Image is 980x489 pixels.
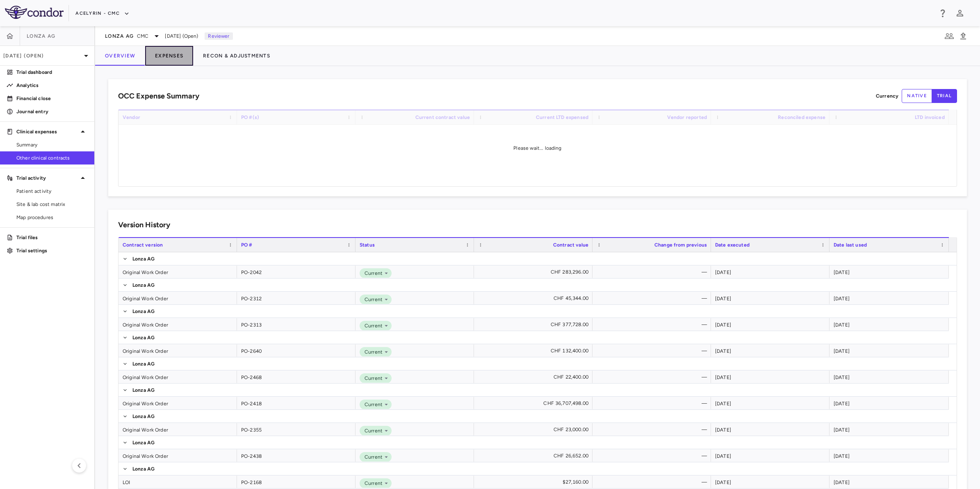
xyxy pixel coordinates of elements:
span: Summary [16,141,88,149]
div: — [600,318,707,331]
div: [DATE] [711,344,830,357]
p: Analytics [16,82,88,89]
span: Current [361,427,383,434]
div: [DATE] [711,449,830,462]
span: Contract version [123,242,163,248]
div: [DATE] [830,397,949,409]
div: [DATE] [830,423,949,436]
p: Financial close [16,95,88,102]
span: Current [361,322,383,329]
div: CHF 36,707,498.00 [481,397,588,410]
div: $27,160.00 [481,475,588,489]
div: CHF 283,296.00 [481,265,588,279]
div: [DATE] [711,265,830,278]
span: Other clinical contracts [16,154,88,162]
div: [DATE] [711,423,830,436]
div: CHF 45,344.00 [481,292,588,305]
p: Journal entry [16,108,88,115]
button: trial [932,89,957,103]
div: [DATE] [830,370,949,383]
div: CHF 377,728.00 [481,318,588,331]
p: Lonza AG [132,334,155,341]
button: Overview [95,46,145,66]
div: LOI [119,475,237,488]
div: PO-2312 [237,292,356,304]
div: [DATE] [711,370,830,383]
h6: OCC Expense Summary [118,91,199,102]
span: Change from previous [654,242,707,248]
div: PO-2313 [237,318,356,331]
span: Lonza AG [27,33,55,39]
p: Currency [876,92,898,100]
div: [DATE] [830,475,949,488]
span: Current [361,401,383,408]
div: — [600,370,707,384]
div: [DATE] [711,292,830,304]
div: — [600,292,707,305]
div: [DATE] [711,475,830,488]
h6: Version History [118,219,170,231]
p: Clinical expenses [16,128,78,135]
img: logo-full-SnFGN8VE.png [5,6,64,19]
div: Original Work Order [119,344,237,357]
p: Trial files [16,234,88,241]
p: Lonza AG [132,413,155,420]
div: [DATE] [711,318,830,331]
span: Contract value [553,242,588,248]
span: Map procedures [16,214,88,221]
div: CHF 26,652.00 [481,449,588,462]
span: Status [360,242,375,248]
div: [DATE] [830,292,949,304]
p: Lonza AG [132,465,155,473]
p: Trial activity [16,174,78,182]
p: Lonza AG [132,386,155,394]
div: — [600,397,707,410]
p: Lonza AG [132,360,155,368]
span: Current [361,480,383,487]
div: — [600,423,707,436]
span: Current [361,296,383,303]
div: PO-2438 [237,449,356,462]
div: Original Work Order [119,397,237,409]
p: Lonza AG [132,255,155,263]
div: Original Work Order [119,449,237,462]
span: Date last used [834,242,867,248]
div: — [600,265,707,279]
p: Lonza AG [132,308,155,315]
div: PO-2418 [237,397,356,409]
div: Original Work Order [119,265,237,278]
div: PO-2168 [237,475,356,488]
span: [DATE] (Open) [165,32,198,40]
span: Current [361,453,383,461]
div: — [600,449,707,462]
div: Original Work Order [119,318,237,331]
span: Patient activity [16,187,88,195]
span: Site & lab cost matrix [16,201,88,208]
div: [DATE] [830,449,949,462]
span: PO # [241,242,253,248]
span: Please wait... loading [513,145,561,151]
button: Acelyrin - CMC [75,7,130,20]
span: Date executed [715,242,750,248]
span: Lonza AG [105,33,134,39]
span: Current [361,270,383,277]
div: Original Work Order [119,370,237,383]
div: PO-2042 [237,265,356,278]
span: Current [361,348,383,356]
button: Expenses [145,46,193,66]
div: Original Work Order [119,292,237,304]
div: [DATE] [711,397,830,409]
div: Original Work Order [119,423,237,436]
p: Reviewer [205,32,232,40]
p: Lonza AG [132,281,155,289]
div: PO-2355 [237,423,356,436]
p: Trial dashboard [16,69,88,76]
button: Recon & Adjustments [193,46,280,66]
div: PO-2468 [237,370,356,383]
p: Lonza AG [132,439,155,446]
span: CMC [137,32,148,40]
div: [DATE] [830,318,949,331]
div: [DATE] [830,265,949,278]
p: Trial settings [16,247,88,254]
div: — [600,344,707,357]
